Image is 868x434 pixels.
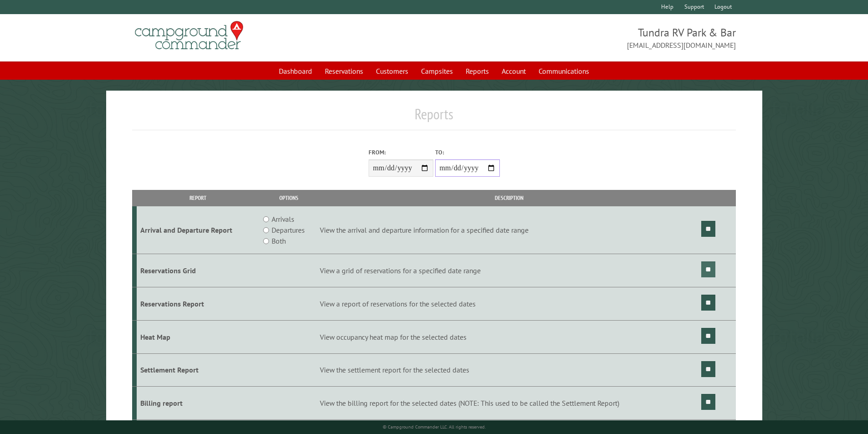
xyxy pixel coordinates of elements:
[272,235,286,246] label: Both
[434,25,736,51] span: Tundra RV Park & Bar [EMAIL_ADDRESS][DOMAIN_NAME]
[318,254,700,287] td: View a grid of reservations for a specified date range
[369,148,433,157] label: From:
[435,148,500,157] label: To:
[383,424,486,430] small: © Campground Commander LLC. All rights reserved.
[132,18,246,53] img: Campground Commander
[318,320,700,353] td: View occupancy heat map for the selected dates
[272,225,305,235] label: Departures
[132,105,736,130] h1: Reports
[318,287,700,320] td: View a report of reservations for the selected dates
[370,62,414,80] a: Customers
[416,62,458,80] a: Campsites
[318,190,700,206] th: Description
[318,206,700,254] td: View the arrival and departure information for a specified date range
[259,190,318,206] th: Options
[533,62,595,80] a: Communications
[318,387,700,420] td: View the billing report for the selected dates (NOTE: This used to be called the Settlement Report)
[318,353,700,387] td: View the settlement report for the selected dates
[137,190,259,206] th: Report
[460,62,494,80] a: Reports
[137,254,259,287] td: Reservations Grid
[137,287,259,320] td: Reservations Report
[137,387,259,420] td: Billing report
[496,62,531,80] a: Account
[137,320,259,353] td: Heat Map
[137,206,259,254] td: Arrival and Departure Report
[319,62,369,80] a: Reservations
[272,214,294,225] label: Arrivals
[137,353,259,387] td: Settlement Report
[273,62,318,80] a: Dashboard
